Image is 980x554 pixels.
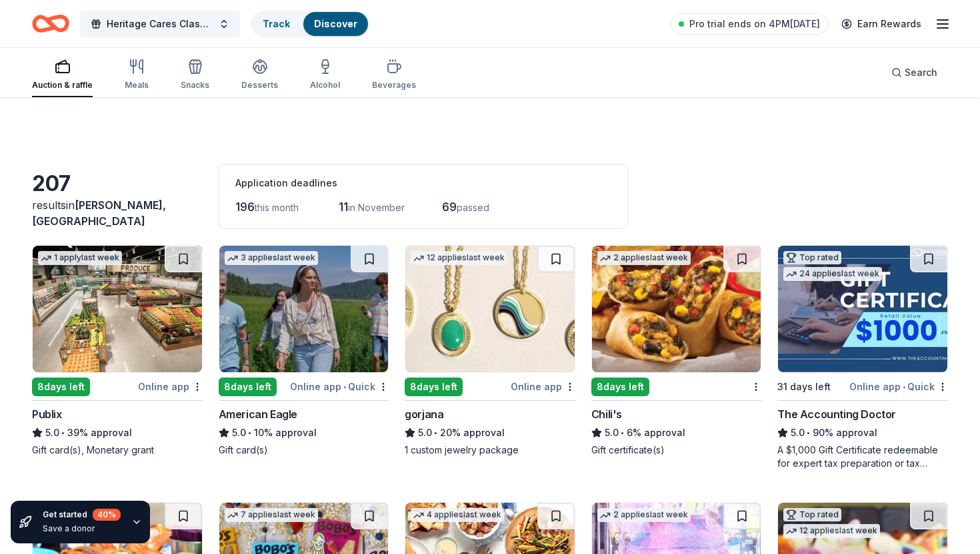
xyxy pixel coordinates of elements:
[807,427,811,438] span: •
[310,53,340,97] button: Alcohol
[107,16,213,32] span: Heritage Cares Classic Golf Tournament
[32,80,93,91] div: Auction & raffle
[905,65,937,81] span: Search
[32,378,90,396] div: 8 days left
[251,11,369,37] button: TrackDiscover
[125,53,149,97] button: Meals
[45,425,59,441] span: 5.0
[405,425,575,441] div: 20% approval
[263,18,290,29] a: Track
[290,378,389,395] div: Online app Quick
[591,245,762,457] a: Image for Chili's2 applieslast week8days leftChili's5.0•6% approvalGift certificate(s)
[783,267,882,281] div: 24 applies last week
[591,406,622,422] div: Chili's
[32,406,62,422] div: Publix
[777,245,948,470] a: Image for The Accounting DoctorTop rated24 applieslast week31 days leftOnline app•QuickThe Accoun...
[591,443,762,457] div: Gift certificate(s)
[33,246,202,372] img: Image for Publix
[32,170,203,197] div: 207
[405,406,443,422] div: gorjana
[225,251,318,265] div: 3 applies last week
[235,200,255,214] span: 196
[457,202,489,213] span: passed
[777,379,831,395] div: 31 days left
[591,378,649,396] div: 8 days left
[783,508,841,521] div: Top rated
[435,427,438,438] span: •
[32,198,166,228] span: [PERSON_NAME], [GEOGRAPHIC_DATA]
[778,246,947,372] img: Image for The Accounting Doctor
[348,202,405,213] span: in November
[32,245,203,457] a: Image for Publix1 applylast week8days leftOnline appPublix5.0•39% approvalGift card(s), Monetary ...
[219,245,389,457] a: Image for American Eagle3 applieslast week8days leftOnline app•QuickAmerican Eagle5.0•10% approva...
[80,11,240,37] button: Heritage Cares Classic Golf Tournament
[511,378,575,395] div: Online app
[61,427,65,438] span: •
[591,425,762,441] div: 6% approval
[405,378,463,396] div: 8 days left
[125,80,149,91] div: Meals
[777,406,896,422] div: The Accounting Doctor
[592,246,761,372] img: Image for Chili's
[219,378,277,396] div: 8 days left
[418,425,432,441] span: 5.0
[255,202,299,213] span: this month
[93,509,121,521] div: 40 %
[232,425,246,441] span: 5.0
[621,427,624,438] span: •
[372,80,416,91] div: Beverages
[314,18,357,29] a: Discover
[181,53,209,97] button: Snacks
[219,425,389,441] div: 10% approval
[32,53,93,97] button: Auction & raffle
[38,251,122,265] div: 1 apply last week
[219,406,297,422] div: American Eagle
[689,16,820,32] span: Pro trial ends on 4PM[DATE]
[138,378,203,395] div: Online app
[442,200,457,214] span: 69
[248,427,251,438] span: •
[310,80,340,91] div: Alcohol
[849,378,948,395] div: Online app Quick
[791,425,805,441] span: 5.0
[597,251,691,265] div: 2 applies last week
[903,382,905,392] span: •
[32,443,203,457] div: Gift card(s), Monetary grant
[225,508,318,522] div: 7 applies last week
[32,198,166,228] span: in
[605,425,619,441] span: 5.0
[411,251,507,265] div: 12 applies last week
[881,59,948,86] button: Search
[783,251,841,264] div: Top rated
[597,508,691,522] div: 2 applies last week
[783,524,880,538] div: 12 applies last week
[32,8,69,39] a: Home
[43,509,121,521] div: Get started
[219,246,389,372] img: Image for American Eagle
[833,12,929,36] a: Earn Rewards
[32,425,203,441] div: 39% approval
[43,523,121,534] div: Save a donor
[181,80,209,91] div: Snacks
[339,200,348,214] span: 11
[235,175,611,191] div: Application deadlines
[777,443,948,470] div: A $1,000 Gift Certificate redeemable for expert tax preparation or tax resolution services—recipi...
[343,382,346,392] span: •
[241,53,278,97] button: Desserts
[411,508,504,522] div: 4 applies last week
[671,13,828,35] a: Pro trial ends on 4PM[DATE]
[405,443,575,457] div: 1 custom jewelry package
[241,80,278,91] div: Desserts
[405,246,575,372] img: Image for gorjana
[219,443,389,457] div: Gift card(s)
[777,425,948,441] div: 90% approval
[405,245,575,457] a: Image for gorjana12 applieslast week8days leftOnline appgorjana5.0•20% approval1 custom jewelry p...
[372,53,416,97] button: Beverages
[32,197,203,229] div: results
